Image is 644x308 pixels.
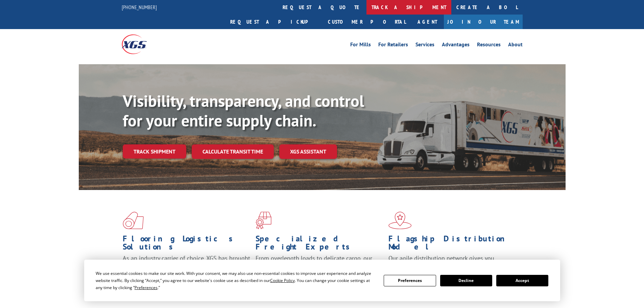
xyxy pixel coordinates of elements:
span: Our agile distribution network gives you nationwide inventory management on demand. [388,254,513,270]
div: We use essential cookies to make our site work. With your consent, we may also use non-essential ... [96,270,376,291]
a: XGS ASSISTANT [279,144,337,159]
h1: Flagship Distribution Model [388,235,516,254]
a: Join Our Team [444,15,523,29]
a: About [508,42,523,49]
button: Decline [440,275,492,286]
a: Agent [411,15,444,29]
img: xgs-icon-total-supply-chain-intelligence-red [123,212,144,229]
h1: Flooring Logistics Solutions [123,235,251,254]
button: Preferences [384,275,436,286]
a: [PHONE_NUMBER] [122,4,157,10]
img: xgs-icon-flagship-distribution-model-red [388,212,412,229]
span: Cookie Policy [270,278,295,283]
a: Resources [477,42,501,49]
b: Visibility, transparency, and control for your entire supply chain. [123,90,364,131]
span: As an industry carrier of choice, XGS has brought innovation and dedication to flooring logistics... [123,254,250,278]
img: xgs-icon-focused-on-flooring-red [256,212,271,229]
h1: Specialized Freight Experts [256,235,383,254]
p: From overlength loads to delicate cargo, our experienced staff knows the best way to move your fr... [256,254,383,284]
a: For Retailers [378,42,408,49]
a: Services [415,42,434,49]
a: Calculate transit time [192,144,274,159]
div: Cookie Consent Prompt [84,260,560,301]
a: For Mills [350,42,371,49]
button: Accept [496,275,548,286]
a: Customer Portal [323,15,411,29]
a: Request a pickup [225,15,323,29]
a: Advantages [442,42,470,49]
span: Preferences [135,285,158,290]
a: Track shipment [123,144,186,159]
